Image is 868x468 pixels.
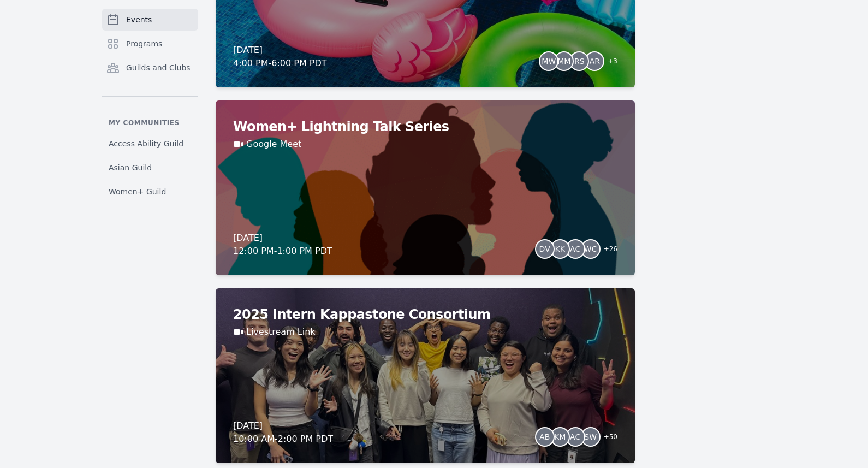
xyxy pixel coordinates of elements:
p: My communities [102,119,198,127]
span: AC [570,245,580,253]
span: Guilds and Clubs [126,62,191,73]
a: Access Ability Guild [102,134,198,153]
span: + 50 [597,430,617,446]
span: RS [574,57,585,65]
h2: Women+ Lightning Talk Series [233,118,617,135]
span: KK [555,245,564,253]
span: Women+ Guild [109,186,166,197]
span: Events [126,14,152,25]
span: DV [539,245,550,253]
span: AR [590,57,600,65]
nav: Sidebar [102,9,198,202]
span: + 26 [597,242,617,258]
a: Programs [102,33,198,55]
a: Asian Guild [102,158,198,177]
a: Guilds and Clubs [102,57,198,79]
a: Women+ Guild [102,182,198,202]
span: + 3 [601,55,617,70]
a: Livestream Link [246,325,316,339]
div: [DATE] 10:00 AM - 2:00 PM PDT [233,419,333,446]
span: MW [542,57,556,65]
span: WC [584,245,597,253]
a: Google Meet [246,138,301,151]
span: Programs [126,38,162,49]
div: [DATE] 4:00 PM - 6:00 PM PDT [233,44,327,70]
span: KM [554,433,566,441]
a: Events [102,9,198,31]
a: Women+ Lightning Talk SeriesGoogle Meet[DATE]12:00 PM-1:00 PM PDTDVKKACWC+26 [216,100,635,275]
span: Asian Guild [109,162,152,173]
h2: 2025 Intern Kappastone Consortium [233,306,617,323]
a: 2025 Intern Kappastone ConsortiumLivestream Link[DATE]10:00 AM-2:00 PM PDTABKMACSW+50 [216,288,635,463]
span: AB [539,433,550,441]
span: SW [584,433,597,441]
span: AC [570,433,580,441]
div: [DATE] 12:00 PM - 1:00 PM PDT [233,232,332,258]
span: Access Ability Guild [109,138,183,149]
span: MM [557,57,570,65]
